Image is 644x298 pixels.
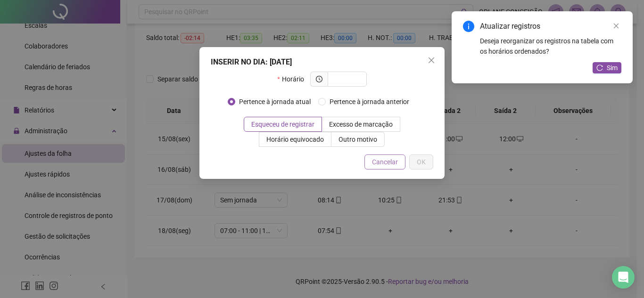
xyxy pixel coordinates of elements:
[251,121,314,128] span: Esqueceu de registrar
[480,36,621,56] div: Deseja reorganizar os registros na tabela com os horários ordenados?
[364,154,405,169] button: Cancelar
[607,63,618,73] span: Sim
[277,72,310,87] label: Horário
[428,56,435,64] span: close
[480,21,621,32] div: Atualizar registros
[372,157,398,167] span: Cancelar
[424,53,439,68] button: Close
[329,121,393,128] span: Excesso de marcação
[316,76,322,82] span: clock-circle
[612,266,635,289] div: Open Intercom Messenger
[593,62,621,73] button: Sim
[596,64,603,71] span: reload
[211,56,433,68] div: INSERIR NO DIA : [DATE]
[611,21,621,31] a: Close
[339,136,377,143] span: Outro motivo
[235,97,314,107] span: Pertence à jornada atual
[409,154,433,169] button: OK
[613,23,619,29] span: close
[266,136,324,143] span: Horário equivocado
[463,21,474,32] span: info-circle
[326,97,413,107] span: Pertence à jornada anterior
